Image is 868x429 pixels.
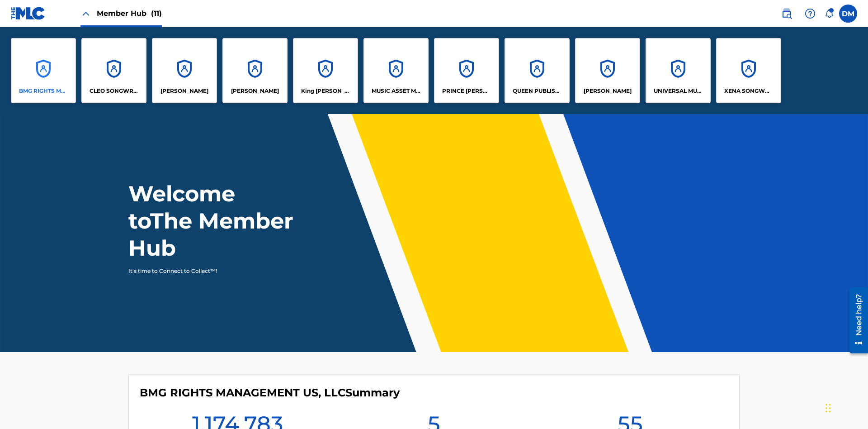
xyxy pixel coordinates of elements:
[434,38,499,103] a: AccountsPRINCE [PERSON_NAME]
[152,38,217,103] a: Accounts[PERSON_NAME]
[505,38,570,103] a: AccountsQUEEN PUBLISHA
[513,87,562,95] p: QUEEN PUBLISHA
[826,395,831,422] div: Drag
[646,38,711,103] a: AccountsUNIVERSAL MUSIC PUB GROUP
[90,87,139,95] p: CLEO SONGWRITER
[222,38,288,103] a: Accounts[PERSON_NAME]
[778,5,796,23] a: Public Search
[80,8,91,19] img: Close
[128,267,285,275] p: It's time to Connect to Collect™!
[781,8,792,19] img: search
[724,87,774,95] p: XENA SONGWRITER
[805,8,816,19] img: help
[160,87,208,95] p: ELVIS COSTELLO
[11,7,46,20] img: MLC Logo
[231,87,279,95] p: EYAMA MCSINGER
[19,87,68,95] p: BMG RIGHTS MANAGEMENT US, LLC
[293,38,358,103] a: AccountsKing [PERSON_NAME]
[97,8,162,19] span: Member Hub
[654,87,703,95] p: UNIVERSAL MUSIC PUB GROUP
[442,87,491,95] p: PRINCE MCTESTERSON
[128,180,297,262] h1: Welcome to The Member Hub
[716,38,781,103] a: AccountsXENA SONGWRITER
[823,386,868,429] iframe: Chat Widget
[839,5,857,23] div: User Menu
[584,87,632,95] p: RONALD MCTESTERSON
[825,9,834,18] div: Notifications
[151,9,162,18] span: (11)
[11,38,76,103] a: AccountsBMG RIGHTS MANAGEMENT US, LLC
[81,38,146,103] a: AccountsCLEO SONGWRITER
[363,38,429,103] a: AccountsMUSIC ASSET MANAGEMENT (MAM)
[140,386,400,400] h4: BMG RIGHTS MANAGEMENT US, LLC
[301,87,350,95] p: King McTesterson
[575,38,640,103] a: Accounts[PERSON_NAME]
[843,284,868,358] iframe: Resource Center
[372,87,421,95] p: MUSIC ASSET MANAGEMENT (MAM)
[801,5,819,23] div: Help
